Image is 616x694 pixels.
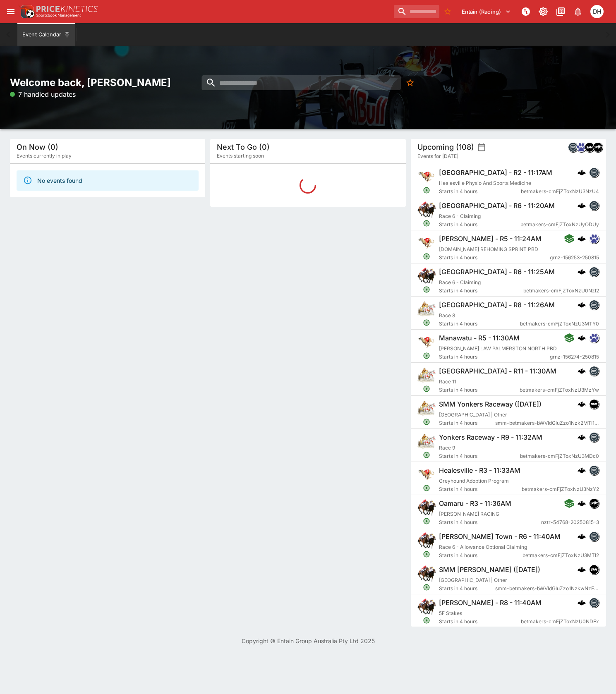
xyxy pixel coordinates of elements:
[590,466,599,475] img: betmakers.png
[590,234,599,243] img: grnz.png
[578,235,586,243] div: cerberus
[589,598,599,608] div: betmakers
[417,168,436,186] img: greyhound_racing.png
[439,378,456,385] span: Race 11
[217,152,264,160] span: Events starting soon
[577,143,586,152] img: grnz.png
[578,334,586,342] img: logo-cerberus.svg
[417,300,436,318] img: harness_racing.png
[36,14,81,17] img: Sportsbook Management
[457,5,516,18] button: Select Tenant
[589,333,599,343] div: grnz
[423,220,430,227] svg: Open
[417,432,436,450] img: harness_racing.png
[439,353,550,361] span: Starts in 4 hours
[439,485,522,493] span: Starts in 4 hours
[578,565,586,574] div: cerberus
[403,75,418,90] button: No Bookmarks
[17,152,72,160] span: Events currently in play
[568,142,578,152] div: betmakers
[439,168,552,177] h6: [GEOGRAPHIC_DATA] - R2 - 11:17AM
[439,246,538,252] span: [DOMAIN_NAME] REHOMING SPRINT PBD
[439,532,561,541] h6: [PERSON_NAME] Town - R6 - 11:40AM
[417,152,458,160] span: Events for [DATE]
[417,465,436,483] img: greyhound_racing.png
[417,142,474,152] h5: Upcoming (108)
[423,385,430,392] svg: Open
[439,565,540,574] h6: SMM [PERSON_NAME] ([DATE])
[578,168,586,177] img: logo-cerberus.svg
[202,75,401,90] input: search
[10,89,76,99] p: 7 handled updates
[417,399,436,417] img: harness_racing.png
[423,584,430,591] svg: Open
[439,610,462,616] span: 5F Stakes
[439,419,495,427] span: Starts in 4 hours
[590,168,599,177] img: betmakers.png
[439,287,523,295] span: Starts in 4 hours
[590,565,599,574] img: samemeetingmulti.png
[550,353,599,361] span: grnz-156274-250815
[593,142,603,152] div: nztr
[3,4,18,19] button: open drawer
[578,201,586,210] img: logo-cerberus.svg
[520,452,599,460] span: betmakers-cmFjZToxNzU3MDc0
[439,301,555,309] h6: [GEOGRAPHIC_DATA] - R8 - 11:26AM
[568,143,578,152] img: betmakers.png
[439,551,523,560] span: Starts in 4 hours
[10,76,205,89] h2: Welcome back, [PERSON_NAME]
[589,432,599,442] div: betmakers
[439,254,550,262] span: Starts in 4 hours
[578,400,586,408] div: cerberus
[578,532,586,541] img: logo-cerberus.svg
[439,511,499,517] span: [PERSON_NAME] RACING
[423,418,430,426] svg: Open
[578,235,586,243] img: logo-cerberus.svg
[578,466,586,474] div: cerberus
[439,312,455,318] span: Race 8
[439,577,507,583] span: [GEOGRAPHIC_DATA] | Other
[590,267,599,276] img: betmakers.png
[578,433,586,441] div: cerberus
[36,6,98,12] img: PriceKinetics
[578,499,586,507] img: logo-cerberus.svg
[423,352,430,359] svg: Open
[37,173,82,188] div: No events found
[578,301,586,309] img: logo-cerberus.svg
[578,268,586,276] img: logo-cerberus.svg
[439,201,555,210] h6: [GEOGRAPHIC_DATA] - R6 - 11:20AM
[520,386,599,394] span: betmakers-cmFjZToxNzU3MzYw
[439,598,542,607] h6: [PERSON_NAME] - R8 - 11:40AM
[423,617,430,624] svg: Open
[423,187,430,194] svg: Open
[495,419,599,427] span: smm-betmakers-bWVldGluZzo1Nzk2MTI1Mjg3NTgyMjcyMDY
[570,4,585,19] button: Notifications
[523,551,599,560] span: betmakers-cmFjZToxNzU3MTI2
[589,465,599,475] div: betmakers
[578,168,586,177] div: cerberus
[578,367,586,375] img: logo-cerberus.svg
[18,3,35,20] img: PriceKinetics Logo
[578,201,586,210] div: cerberus
[590,366,599,376] img: betmakers.png
[417,531,436,550] img: horse_racing.png
[590,532,599,541] img: betmakers.png
[590,400,599,409] img: samemeetingmulti.png
[590,433,599,442] img: betmakers.png
[417,201,436,219] img: horse_racing.png
[590,333,599,342] img: grnz.png
[439,320,520,328] span: Starts in 4 hours
[439,268,555,276] h6: [GEOGRAPHIC_DATA] - R6 - 11:25AM
[588,2,606,21] button: Daniel Hooper
[439,544,527,550] span: Race 6 - Allowance Optional Claiming
[578,532,586,541] div: cerberus
[439,187,521,196] span: Starts in 4 hours
[589,234,599,244] div: grnz
[536,4,551,19] button: Toggle light/dark mode
[541,518,599,526] span: nztr-54768-20250815-3
[522,485,599,493] span: betmakers-cmFjZToxNzU3NzY2
[578,598,586,607] div: cerberus
[578,301,586,309] div: cerberus
[590,598,599,607] img: betmakers.png
[578,400,586,408] img: logo-cerberus.svg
